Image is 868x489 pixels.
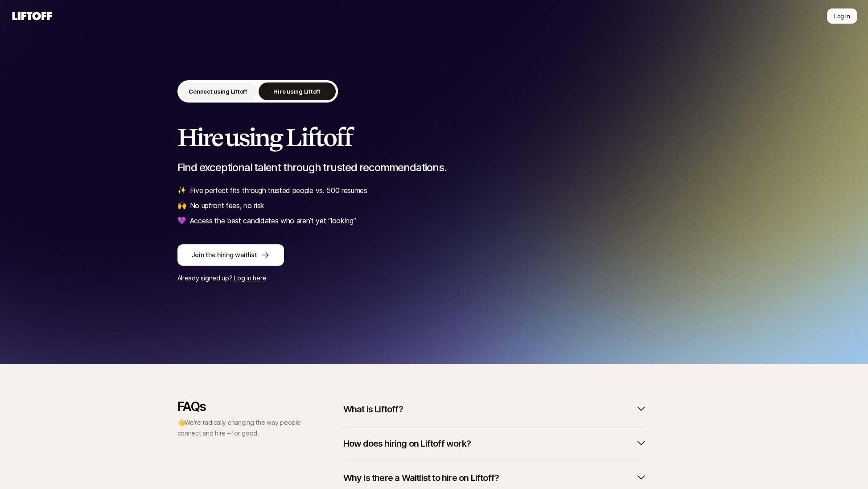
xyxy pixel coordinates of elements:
[190,185,367,196] p: Five perfect fits through trusted people vs. 500 resumes
[343,403,403,415] p: What is Liftoff?
[190,215,356,226] p: Access the best candidates who aren’t yet “looking”
[343,434,646,453] button: How does hiring on Liftoff work?
[177,244,284,266] button: Join the hiring waitlist
[177,124,691,151] h2: Hire using Liftoff
[177,417,302,439] p: 👋
[190,200,264,211] p: No upfront fees, no risk
[343,468,646,488] button: Why is there a Waitlist to hire on Liftoff?
[177,185,186,196] span: ✨
[177,399,302,414] p: FAQs
[189,87,247,96] p: Connect using Liftoff
[177,200,186,211] span: 🙌
[343,437,471,450] p: How does hiring on Liftoff work?
[177,244,691,266] a: Join the hiring waitlist
[343,399,646,419] button: What is Liftoff?
[177,419,301,437] span: We’re radically changing the way people connect and hire – for good.
[177,215,186,226] span: 💜️
[273,87,320,96] p: Hire using Liftoff
[343,472,499,484] p: Why is there a Waitlist to hire on Liftoff?
[827,8,857,24] button: Log in
[177,161,691,174] p: Find exceptional talent through trusted recommendations.
[177,273,691,284] p: Already signed up?
[234,274,266,282] a: Log in here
